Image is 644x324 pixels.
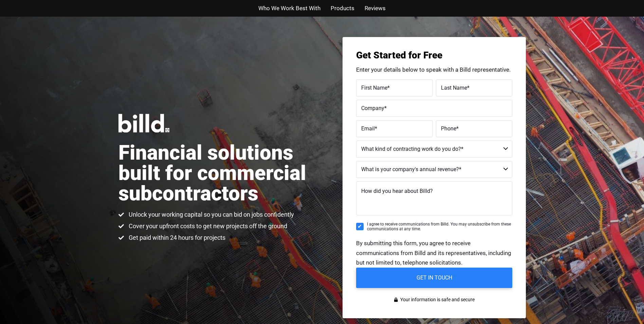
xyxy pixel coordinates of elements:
span: Phone [441,125,456,131]
h3: Get Started for Free [356,51,512,60]
span: By submitting this form, you agree to receive communications from Billd and its representatives, ... [356,240,511,266]
span: Your information is safe and secure [399,295,475,305]
a: Who We Work Best With [258,3,320,13]
span: Last Name [441,84,467,91]
span: Get paid within 24 hours for projects [127,234,225,242]
a: Products [331,3,354,13]
h1: Financial solutions built for commercial subcontractors [118,143,322,204]
input: GET IN TOUCH [356,268,512,288]
span: Email [361,125,375,131]
p: Enter your details below to speak with a Billd representative. [356,67,512,73]
span: I agree to receive communications from Billd. You may unsubscribe from these communications at an... [367,222,512,232]
a: Reviews [365,3,386,13]
span: Company [361,105,384,111]
span: How did you hear about Billd? [361,188,433,194]
span: Cover your upfront costs to get new projects off the ground [127,222,287,230]
span: First Name [361,84,387,91]
input: I agree to receive communications from Billd. You may unsubscribe from these communications at an... [356,223,364,230]
span: Unlock your working capital so you can bid on jobs confidently [127,211,294,219]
